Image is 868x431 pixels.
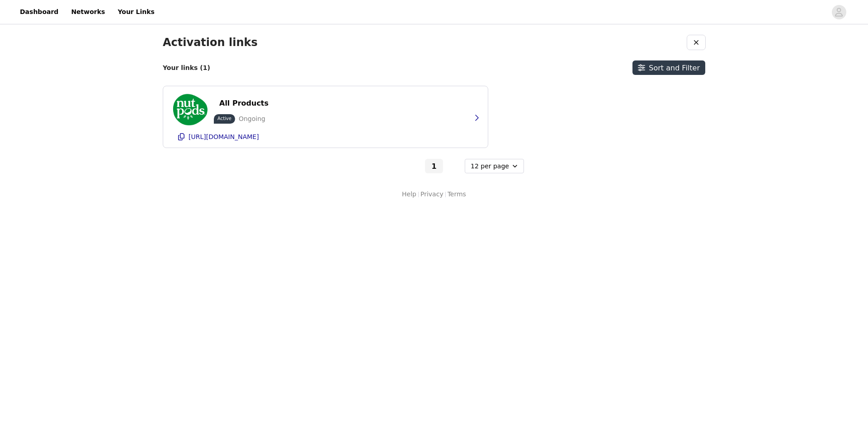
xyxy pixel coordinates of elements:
button: Sort and Filter [632,60,705,75]
p: All Products [219,99,269,107]
a: Your Links [112,2,160,22]
button: Go to next page [445,159,463,173]
button: [URL][DOMAIN_NAME] [172,130,479,144]
a: Privacy [420,190,443,199]
h1: Activation links [163,36,258,49]
a: Help [402,190,416,199]
a: Networks [66,2,110,22]
p: Active [217,115,231,122]
button: Go to previous page [405,159,423,173]
button: Go To Page 1 [425,159,443,173]
img: All Products [172,92,208,128]
a: Terms [448,190,466,199]
p: [URL][DOMAIN_NAME] [189,133,259,140]
p: Ongoing [239,114,265,124]
button: All Products [214,96,274,111]
h2: Your links (1) [163,64,210,72]
div: avatar [835,5,843,19]
a: Dashboard [14,2,64,22]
